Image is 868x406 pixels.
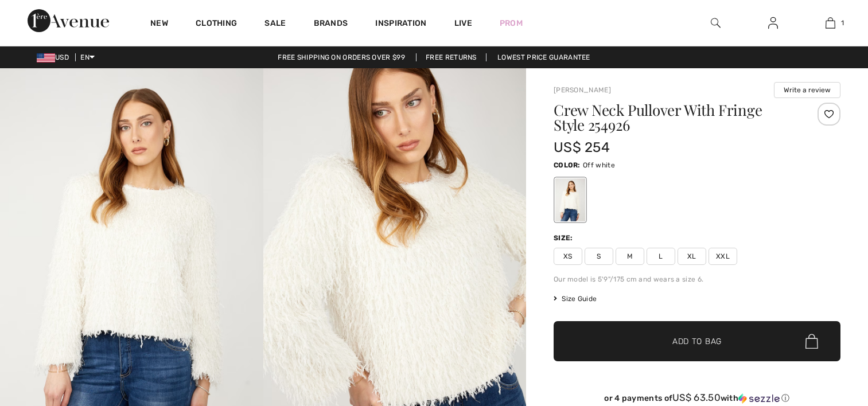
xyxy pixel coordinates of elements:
[678,248,706,265] span: XL
[672,392,721,403] span: US$ 63.50
[268,53,414,61] a: Free shipping on orders over $99
[554,86,611,94] a: [PERSON_NAME]
[774,82,840,98] button: Write a review
[500,17,523,29] a: Prom
[37,53,55,63] img: US Dollar
[805,334,818,349] img: Bag.svg
[616,248,644,265] span: M
[554,294,597,304] span: Size Guide
[554,139,610,155] span: US$ 254
[554,274,840,284] div: Our model is 5'9"/175 cm and wears a size 6.
[585,248,613,265] span: S
[554,103,793,132] h1: Crew Neck Pullover With Fringe Style 254926
[583,161,615,169] span: Off white
[738,393,780,404] img: Sezzle
[555,178,585,221] div: Off white
[554,392,840,404] div: or 4 payments of with
[554,161,581,169] span: Color:
[80,53,95,61] span: EN
[375,18,426,30] span: Inspiration
[841,18,844,28] span: 1
[647,248,675,265] span: L
[314,18,348,30] a: Brands
[554,233,575,243] div: Size:
[488,53,600,61] a: Lowest Price Guarantee
[554,321,840,361] button: Add to Bag
[672,335,722,348] span: Add to Bag
[709,248,737,265] span: XXL
[37,53,73,61] span: USD
[759,16,787,30] a: Sign In
[28,9,109,32] img: 1ère Avenue
[768,16,778,30] img: My Info
[416,53,486,61] a: Free Returns
[802,16,858,30] a: 1
[454,17,472,29] a: Live
[196,18,237,30] a: Clothing
[711,16,721,30] img: search the website
[826,16,835,30] img: My Bag
[150,18,168,30] a: New
[264,18,286,30] a: Sale
[554,248,582,265] span: XS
